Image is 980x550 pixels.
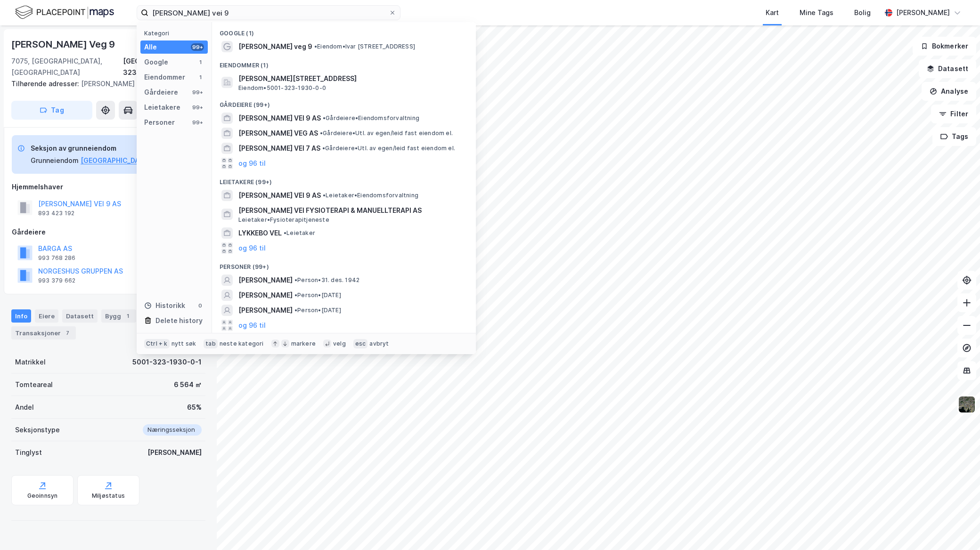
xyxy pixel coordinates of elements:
[766,7,779,18] div: Kart
[353,339,368,348] div: esc
[191,43,204,51] div: 99+
[958,396,976,413] img: 9k=
[238,216,329,224] span: Leietaker • Fysioterapitjeneste
[294,291,341,299] span: Person • [DATE]
[144,339,170,348] div: Ctrl + k
[204,339,218,348] div: tab
[174,379,202,390] div: 6 564 ㎡
[144,87,178,98] div: Gårdeiere
[212,54,476,71] div: Eiendommer (1)
[333,340,346,348] div: velg
[196,73,204,81] div: 1
[101,309,136,323] div: Bygg
[212,256,476,273] div: Personer (99+)
[919,59,976,78] button: Datasett
[238,113,321,124] span: [PERSON_NAME] VEI 9 AS
[191,119,204,126] div: 99+
[238,41,312,52] span: [PERSON_NAME] veg 9
[933,505,980,550] iframe: Chat Widget
[294,307,341,314] span: Person • [DATE]
[284,229,286,236] span: •
[38,277,75,284] div: 993 379 662
[323,114,419,122] span: Gårdeiere • Eiendomsforvaltning
[11,326,76,340] div: Transaksjoner
[238,158,266,169] button: og 96 til
[12,226,205,238] div: Gårdeiere
[238,243,266,254] button: og 96 til
[123,56,205,78] div: [GEOGRAPHIC_DATA], 323/1930/0/1
[144,117,175,128] div: Personer
[155,315,203,326] div: Delete history
[212,22,476,39] div: Google (1)
[320,129,323,137] span: •
[854,7,871,18] div: Bolig
[15,4,114,21] img: logo.f888ab2527a4732fd821a326f86c7f29.svg
[144,102,180,113] div: Leietakere
[294,307,297,314] span: •
[314,43,317,50] span: •
[81,155,187,166] button: [GEOGRAPHIC_DATA], 323/1930
[212,94,476,111] div: Gårdeiere (99+)
[191,104,204,111] div: 99+
[238,227,282,239] span: LYKKEBO VEL
[35,309,58,323] div: Eiere
[62,309,98,323] div: Datasett
[369,340,389,348] div: avbryt
[171,340,196,348] div: nytt søk
[238,84,326,92] span: Eiendom • 5001-323-1930-0-0
[323,192,418,199] span: Leietaker • Eiendomsforvaltning
[238,275,293,286] span: [PERSON_NAME]
[294,276,297,283] span: •
[31,143,187,154] div: Seksjon av grunneiendom
[933,505,980,550] div: Kontrollprogram for chat
[144,57,168,68] div: Google
[323,114,326,121] span: •
[294,276,359,284] span: Person • 31. des. 1942
[92,492,125,500] div: Miljøstatus
[11,37,117,52] div: [PERSON_NAME] Veg 9
[314,43,415,50] span: Eiendom • Ivar [STREET_ADDRESS]
[38,254,75,262] div: 993 768 286
[27,492,58,500] div: Geoinnsyn
[196,58,204,66] div: 1
[238,143,320,154] span: [PERSON_NAME] VEI 7 AS
[196,302,204,309] div: 0
[11,309,31,323] div: Info
[15,424,60,436] div: Seksjonstype
[132,356,202,368] div: 5001-323-1930-0-1
[800,7,833,18] div: Mine Tags
[932,127,976,146] button: Tags
[11,101,92,120] button: Tag
[322,145,325,152] span: •
[144,72,185,83] div: Eiendommer
[12,181,205,193] div: Hjemmelshaver
[931,105,976,123] button: Filter
[15,356,46,368] div: Matrikkel
[187,402,202,413] div: 65%
[238,128,318,139] span: [PERSON_NAME] VEG AS
[144,41,157,53] div: Alle
[212,171,476,188] div: Leietakere (99+)
[322,145,455,152] span: Gårdeiere • Utl. av egen/leid fast eiendom el.
[238,290,293,301] span: [PERSON_NAME]
[15,447,42,458] div: Tinglyst
[896,7,950,18] div: [PERSON_NAME]
[291,340,316,348] div: markere
[220,340,264,348] div: neste kategori
[11,78,198,89] div: [PERSON_NAME] Veg 11
[913,37,976,56] button: Bokmerker
[238,73,465,84] span: [PERSON_NAME][STREET_ADDRESS]
[922,82,976,101] button: Analyse
[144,300,185,311] div: Historikk
[238,305,293,316] span: [PERSON_NAME]
[238,205,465,216] span: [PERSON_NAME] VEI FYSIOTERAPI & MANUELLTERAPI AS
[238,320,266,331] button: og 96 til
[148,6,389,20] input: Søk på adresse, matrikkel, gårdeiere, leietakere eller personer
[11,80,81,88] span: Tilhørende adresser:
[15,379,53,390] div: Tomteareal
[323,192,326,199] span: •
[284,229,315,237] span: Leietaker
[147,447,202,458] div: [PERSON_NAME]
[31,155,79,166] div: Grunneiendom
[123,311,132,321] div: 1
